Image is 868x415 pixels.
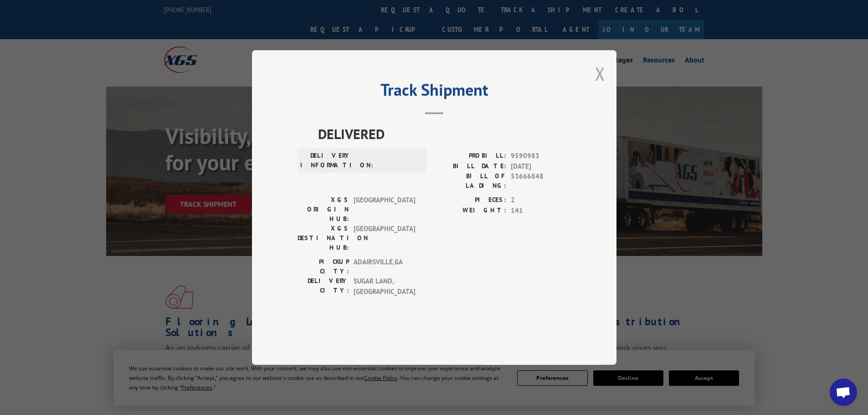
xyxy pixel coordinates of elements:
span: 2 [511,195,571,205]
label: DELIVERY INFORMATION: [300,151,352,170]
label: WEIGHT: [434,205,506,216]
span: 141 [511,205,571,216]
h2: Track Shipment [298,83,571,101]
label: PIECES: [434,195,506,205]
label: XGS DESTINATION HUB: [298,224,349,252]
label: PICKUP CITY: [298,257,349,276]
label: XGS ORIGIN HUB: [298,195,349,224]
span: [GEOGRAPHIC_DATA] [354,195,415,224]
label: BILL DATE: [434,161,506,172]
span: DELIVERED [318,123,571,144]
a: Open chat [830,379,857,406]
span: [DATE] [511,161,571,172]
span: 9590983 [511,151,571,161]
label: BILL OF LADING: [434,171,506,190]
span: ADAIRSVILLE , GA [354,257,415,276]
label: DELIVERY CITY: [298,276,349,297]
span: 53666848 [511,171,571,190]
span: [GEOGRAPHIC_DATA] [354,224,415,252]
button: Close modal [595,61,605,86]
span: SUGAR LAND , [GEOGRAPHIC_DATA] [354,276,415,297]
label: PROBILL: [434,151,506,161]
